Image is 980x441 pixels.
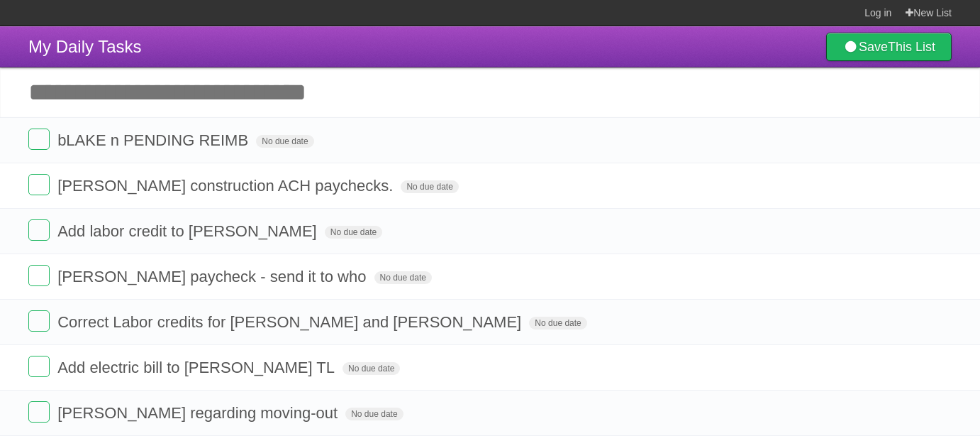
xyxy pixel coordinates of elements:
[57,222,321,240] span: Add labor credit to [PERSON_NAME]
[401,180,458,193] span: No due date
[57,177,396,195] span: [PERSON_NAME] construction ACH paychecks.
[826,33,952,61] a: SaveThis List
[374,271,432,284] span: No due date
[57,404,341,422] span: [PERSON_NAME] regarding moving-out
[28,310,50,332] label: Done
[343,362,400,375] span: No due date
[28,219,50,241] label: Done
[28,37,142,56] span: My Daily Tasks
[28,356,50,377] label: Done
[529,317,586,330] span: No due date
[28,129,50,150] label: Done
[57,359,338,376] span: Add electric bill to [PERSON_NAME] TL
[888,40,935,54] b: This List
[57,131,252,149] span: bLAKE n PENDING REIMB
[28,265,50,286] label: Done
[256,135,313,148] span: No due date
[28,174,50,195] label: Done
[325,226,382,239] span: No due date
[57,268,369,285] span: [PERSON_NAME] paycheck - send it to who
[28,401,50,423] label: Done
[345,408,403,420] span: No due date
[57,313,525,331] span: Correct Labor credits for [PERSON_NAME] and [PERSON_NAME]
